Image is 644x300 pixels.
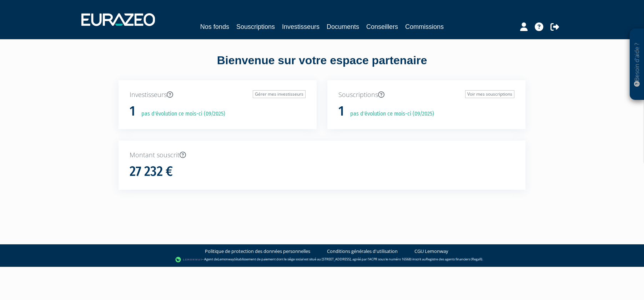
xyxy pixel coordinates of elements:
p: pas d'évolution ce mois-ci (09/2025) [136,110,225,118]
a: Investisseurs [282,22,320,32]
img: logo-lemonway.png [175,256,203,263]
a: Nos fonds [200,22,229,32]
img: 1732889491-logotype_eurazeo_blanc_rvb.png [81,13,155,26]
a: Conseillers [366,22,398,32]
a: Souscriptions [236,22,275,32]
div: - Agent de (établissement de paiement dont le siège social est situé au [STREET_ADDRESS], agréé p... [7,256,637,263]
a: Voir mes souscriptions [465,90,514,98]
a: Documents [327,22,359,32]
a: Politique de protection des données personnelles [205,248,310,255]
a: Registre des agents financiers (Regafi) [426,257,482,261]
a: CGU Lemonway [414,248,448,255]
p: Souscriptions [338,90,514,100]
div: Bienvenue sur votre espace partenaire [113,52,531,80]
a: Lemonway [218,257,234,261]
h1: 1 [130,104,135,119]
a: Conditions générales d'utilisation [327,248,398,255]
a: Commissions [405,22,444,32]
h1: 1 [338,104,344,119]
p: Besoin d'aide ? [633,32,641,97]
h1: 27 232 € [130,164,173,179]
a: Gérer mes investisseurs [253,90,306,98]
p: Montant souscrit [130,151,514,160]
p: pas d'évolution ce mois-ci (09/2025) [345,110,434,118]
p: Investisseurs [130,90,306,100]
